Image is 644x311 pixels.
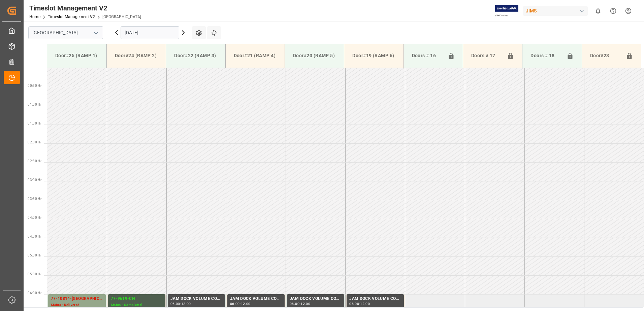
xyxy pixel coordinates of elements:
[359,302,360,305] div: -
[112,49,160,62] div: Door#24 (RAMP 2)
[51,302,103,308] div: Status - Delivered
[28,235,41,238] span: 04:30 Hr
[28,272,41,276] span: 05:30 Hr
[28,197,41,201] span: 03:30 Hr
[587,49,623,62] div: Door#23
[290,296,342,302] div: JAM DOCK VOLUME CONTROL
[51,296,103,302] div: 77-10814-[GEOGRAPHIC_DATA]
[53,49,101,62] div: Door#25 (RAMP 1)
[170,296,222,302] div: JAM DOCK VOLUME CONTROL
[349,296,401,302] div: JAM DOCK VOLUME CONTROL
[28,103,41,106] span: 01:00 Hr
[590,3,606,19] button: show 0 new notifications
[360,302,370,305] div: 12:00
[349,302,359,305] div: 06:00
[111,302,163,308] div: Status - Completed
[28,122,41,125] span: 01:30 Hr
[231,49,279,62] div: Door#21 (RAMP 4)
[28,26,103,39] input: Type to search/select
[28,84,41,88] span: 00:30 Hr
[523,4,590,17] button: JIMS
[350,49,398,62] div: Door#19 (RAMP 6)
[230,302,240,305] div: 06:00
[523,6,588,16] div: JIMS
[28,291,41,295] span: 06:00 Hr
[91,28,101,38] button: open menu
[240,302,241,305] div: -
[409,49,445,62] div: Doors # 16
[29,3,141,13] div: Timeslot Management V2
[28,253,41,257] span: 05:00 Hr
[121,26,179,39] input: DD.MM.YYYY
[170,302,180,305] div: 06:00
[28,140,41,144] span: 02:00 Hr
[180,302,181,305] div: -
[299,302,300,305] div: -
[181,302,191,305] div: 12:00
[528,49,563,62] div: Doors # 18
[28,178,41,182] span: 03:00 Hr
[28,216,41,219] span: 04:00 Hr
[300,302,310,305] div: 12:00
[171,49,220,62] div: Door#22 (RAMP 3)
[48,14,95,19] a: Timeslot Management V2
[230,296,282,302] div: JAM DOCK VOLUME CONTROL
[111,296,163,302] div: 77-9619-CN
[495,5,518,17] img: Exertis%20JAM%20-%20Email%20Logo.jpg_1722504956.jpg
[29,14,40,19] a: Home
[241,302,251,305] div: 12:00
[469,49,504,62] div: Doors # 17
[290,302,299,305] div: 06:00
[606,3,621,19] button: Help Center
[28,159,41,163] span: 02:30 Hr
[290,49,339,62] div: Door#20 (RAMP 5)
